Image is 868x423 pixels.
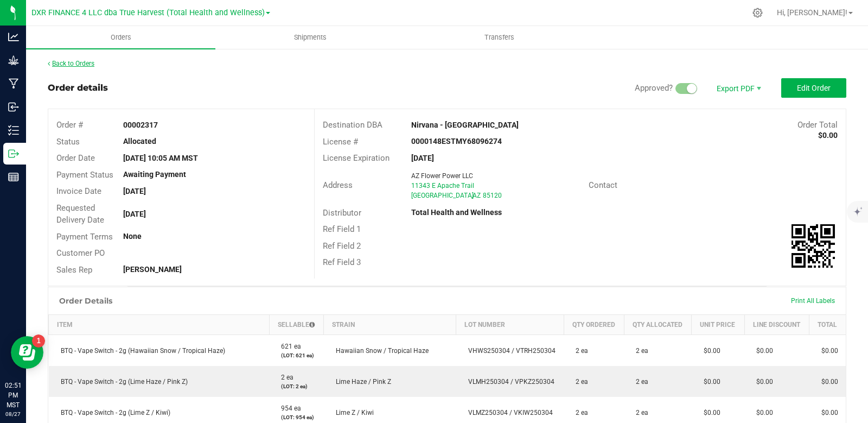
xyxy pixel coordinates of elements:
a: Back to Orders [48,60,94,67]
inline-svg: Grow [8,55,19,66]
span: Hawaiian Snow / Tropical Haze [330,347,429,355]
span: Requested Delivery Date [56,203,104,225]
span: $0.00 [698,409,720,416]
span: BTQ - Vape Switch - 2g (Lime Z / Kiwi) [55,409,170,416]
span: Customer PO [56,248,105,258]
inline-svg: Inbound [8,102,19,112]
span: Sales Rep [56,265,92,275]
strong: None [123,232,142,241]
th: Total [809,315,846,335]
span: VLMZ250304 / VKIW250304 [463,409,553,416]
span: $0.00 [816,347,838,355]
span: 2 ea [570,347,588,355]
strong: Nirvana - [GEOGRAPHIC_DATA] [411,121,519,129]
span: $0.00 [816,378,838,386]
span: BTQ - Vape Switch - 2g (Lime Haze / Pink Z) [55,378,188,386]
iframe: Resource center unread badge [32,334,45,348]
span: License Expiration [323,153,390,163]
span: 85120 [483,192,502,199]
h1: Order Details [59,296,112,305]
span: Order Date [56,153,95,163]
span: Order # [56,120,83,130]
li: Export PDF [705,78,770,98]
span: License # [323,137,358,147]
strong: 00002317 [123,121,158,129]
strong: Awaiting Payment [123,170,186,179]
th: Line Discount [744,315,809,335]
p: 08/27 [5,410,21,418]
span: Ref Field 2 [323,241,361,251]
span: VHWS250304 / VTRH250304 [463,347,556,355]
span: 11343 E Apache Trail [411,182,474,190]
span: Contact [589,180,617,190]
span: $0.00 [698,378,720,386]
button: Edit Order [781,78,846,98]
span: DXR FINANCE 4 LLC dba True Harvest (Total Health and Wellness) [31,8,265,17]
span: 2 ea [570,378,588,386]
p: (LOT: 954 ea) [276,413,317,421]
strong: $0.00 [818,131,838,140]
div: Order details [48,81,108,94]
span: , [471,192,473,199]
span: AZ Flower Power LLC [411,172,473,180]
span: Edit Order [797,84,831,92]
span: 954 ea [276,405,301,412]
span: Distributor [323,208,361,218]
span: Lime Haze / Pink Z [330,378,391,386]
inline-svg: Outbound [8,148,19,159]
span: $0.00 [751,347,773,355]
span: $0.00 [751,378,773,386]
span: Orders [96,33,146,42]
span: Ref Field 1 [323,224,361,234]
span: 2 ea [630,347,648,355]
p: 02:51 PM MST [5,381,21,410]
span: [GEOGRAPHIC_DATA] [411,192,474,199]
span: BTQ - Vape Switch - 2g (Hawaiian Snow / Tropical Haze) [55,347,225,355]
th: Item [49,315,270,335]
span: Print All Labels [791,297,835,305]
span: 2 ea [570,409,588,416]
span: Order Total [797,120,838,130]
strong: Total Health and Wellness [411,208,502,217]
strong: Allocated [123,137,156,146]
iframe: Resource center [11,336,43,369]
th: Lot Number [456,315,564,335]
span: Transfers [470,33,529,42]
inline-svg: Reports [8,172,19,182]
span: Lime Z / Kiwi [330,409,374,416]
span: $0.00 [751,409,773,416]
strong: [DATE] [123,210,146,218]
th: Sellable [269,315,323,335]
a: Transfers [405,26,594,49]
th: Unit Price [692,315,744,335]
inline-svg: Inventory [8,125,19,136]
a: Shipments [215,26,405,49]
strong: [DATE] [411,154,434,162]
span: AZ [473,192,481,199]
span: Payment Terms [56,232,113,242]
p: (LOT: 621 ea) [276,351,317,359]
span: Invoice Date [56,186,101,196]
span: $0.00 [816,409,838,416]
span: VLMH250304 / VPKZ250304 [463,378,554,386]
span: Shipments [279,33,341,42]
th: Qty Ordered [564,315,624,335]
span: $0.00 [698,347,720,355]
p: (LOT: 2 ea) [276,382,317,390]
inline-svg: Manufacturing [8,78,19,89]
span: Address [323,180,353,190]
qrcode: 00002317 [792,224,835,268]
a: Orders [26,26,215,49]
span: Ref Field 3 [323,257,361,267]
th: Strain [324,315,456,335]
span: Destination DBA [323,120,382,130]
div: Manage settings [751,8,764,18]
th: Qty Allocated [624,315,692,335]
strong: [DATE] [123,187,146,195]
span: 2 ea [276,374,293,381]
span: Hi, [PERSON_NAME]! [777,8,847,17]
span: Status [56,137,80,147]
inline-svg: Analytics [8,31,19,42]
